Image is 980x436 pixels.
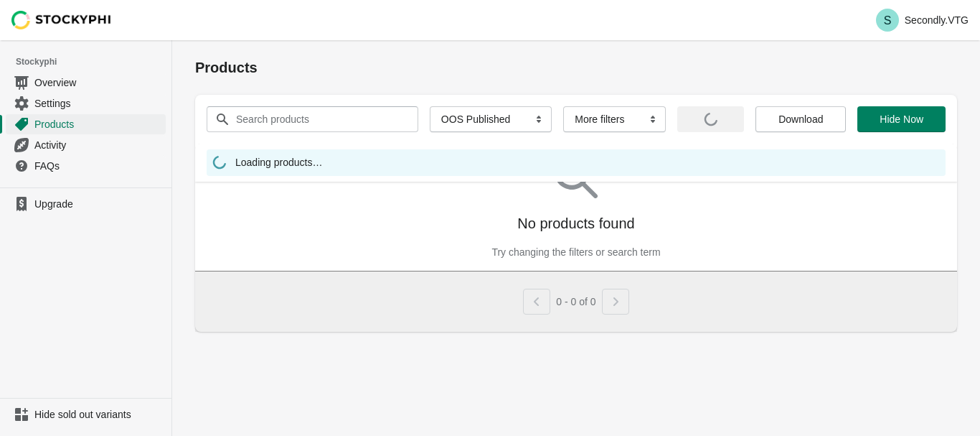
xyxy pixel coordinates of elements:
[778,113,823,125] span: Download
[876,9,899,32] span: Avatar with initials S
[195,57,957,78] h1: Products
[6,93,166,113] a: Settings
[6,404,166,425] a: Hide sold out variants
[6,194,166,214] a: Upgrade
[880,113,923,125] span: Hide Now
[870,6,974,34] button: Avatar with initials SSecondly.VTG
[235,106,392,132] input: Search products
[11,11,112,29] img: Stockyphi
[6,155,166,176] a: FAQs
[34,75,163,90] span: Overview
[6,134,166,155] a: Activity
[34,96,163,111] span: Settings
[34,407,163,422] span: Hide sold out variants
[34,159,163,173] span: FAQs
[883,14,891,27] text: S
[491,245,660,259] p: Try changing the filters or search term
[905,14,969,26] p: Secondly.VTG
[16,55,171,69] span: Stockyphi
[6,72,166,93] a: Overview
[857,106,946,132] button: Hide Now
[235,155,322,173] span: Loading products…
[34,197,163,211] span: Upgrade
[34,138,163,152] span: Activity
[755,106,846,132] button: Download
[556,296,595,307] span: 0 - 0 of 0
[517,213,634,233] p: No products found
[34,117,163,131] span: Products
[523,283,628,315] nav: Pagination
[6,113,166,134] a: Products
